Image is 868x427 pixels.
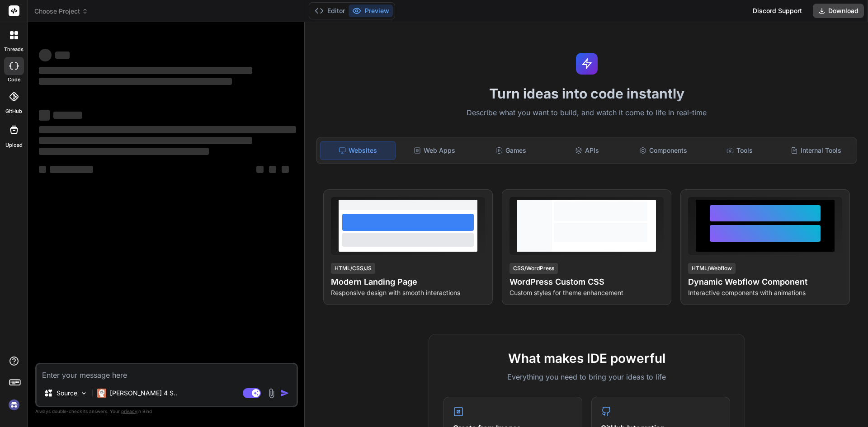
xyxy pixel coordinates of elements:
h4: Modern Landing Page [331,276,485,288]
p: Describe what you want to build, and watch it come to life in real-time [311,107,863,119]
p: Responsive design with smooth interactions [331,288,485,297]
label: GitHub [5,108,22,115]
span: ‌ [39,148,209,155]
span: Choose Project [34,7,88,16]
div: Games [474,141,548,160]
span: ‌ [39,166,46,173]
div: Internal Tools [778,141,853,160]
p: Custom styles for theme enhancement [509,288,664,297]
span: ‌ [50,166,93,173]
img: signin [6,397,22,413]
div: Components [626,141,701,160]
p: Always double-check its answers. Your in Bind [35,407,298,416]
button: Editor [311,5,349,17]
div: Tools [703,141,777,160]
span: ‌ [269,166,276,173]
h4: WordPress Custom CSS [509,276,664,288]
span: ‌ [282,166,289,173]
div: CSS/WordPress [509,263,558,274]
span: ‌ [39,49,52,61]
span: ‌ [39,126,296,133]
div: HTML/Webflow [688,263,736,274]
span: ‌ [256,166,264,173]
button: Download [813,4,864,18]
span: ‌ [39,67,252,74]
span: ‌ [39,78,232,85]
div: Websites [320,141,396,160]
p: [PERSON_NAME] 4 S.. [110,389,177,398]
button: Preview [349,5,393,17]
span: ‌ [55,52,70,59]
div: Discord Support [747,4,807,18]
img: icon [280,389,289,398]
span: ‌ [39,137,252,144]
p: Everything you need to bring your ideas to life [443,371,730,382]
h2: What makes IDE powerful [443,349,730,368]
p: Interactive components with animations [688,288,842,297]
label: code [8,76,20,84]
img: Pick Models [80,389,88,397]
h4: Dynamic Webflow Component [688,276,842,288]
span: ‌ [53,112,82,119]
img: Claude 4 Sonnet [97,389,106,398]
div: APIs [550,141,624,160]
img: attachment [266,388,277,399]
span: privacy [121,408,137,414]
div: HTML/CSS/JS [331,263,375,274]
div: Web Apps [397,141,472,160]
label: Upload [5,141,23,149]
h1: Turn ideas into code instantly [311,85,863,102]
p: Source [57,389,77,398]
label: threads [4,46,24,53]
span: ‌ [39,110,50,121]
